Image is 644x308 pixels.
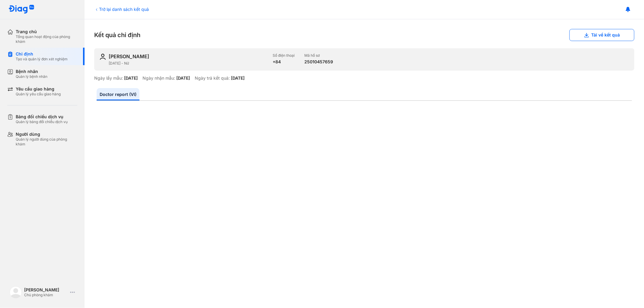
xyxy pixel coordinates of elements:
div: Tạo và quản lý đơn xét nghiệm [16,57,68,62]
div: Ngày trả kết quả: [195,75,230,81]
div: Chỉ định [16,51,68,57]
img: user-icon [99,53,106,60]
img: logo [10,286,22,298]
div: Bệnh nhân [16,69,47,74]
div: Tổng quan hoạt động của phòng khám [16,34,77,44]
div: Người dùng [16,132,77,137]
div: Số điện thoại [273,53,295,58]
div: [DATE] [231,75,245,81]
div: [DATE] [124,75,138,81]
div: Bảng đối chiếu dịch vụ [16,114,68,119]
div: Ngày lấy mẫu: [94,75,123,81]
div: [DATE] [176,75,190,81]
div: +84 [273,59,295,65]
div: Trang chủ [16,29,77,34]
div: Kết quả chỉ định [94,29,634,41]
div: 25010457659 [304,59,333,65]
div: Quản lý bệnh nhân [16,74,47,79]
div: Mã hồ sơ [304,53,333,58]
div: Chủ phòng khám [24,293,68,297]
img: logo [8,5,34,14]
div: Quản lý bảng đối chiếu dịch vụ [16,119,68,124]
button: Tải về kết quả [569,29,634,41]
div: Quản lý yêu cầu giao hàng [16,92,61,97]
div: Ngày nhận mẫu: [143,75,175,81]
div: [PERSON_NAME] [109,53,149,60]
div: Quản lý người dùng của phòng khám [16,137,77,147]
div: [PERSON_NAME] [24,287,68,293]
div: [DATE] - Nữ [109,61,268,66]
div: Trở lại danh sách kết quả [94,6,149,12]
div: Yêu cầu giao hàng [16,86,61,92]
a: Doctor report (VI) [97,88,139,100]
